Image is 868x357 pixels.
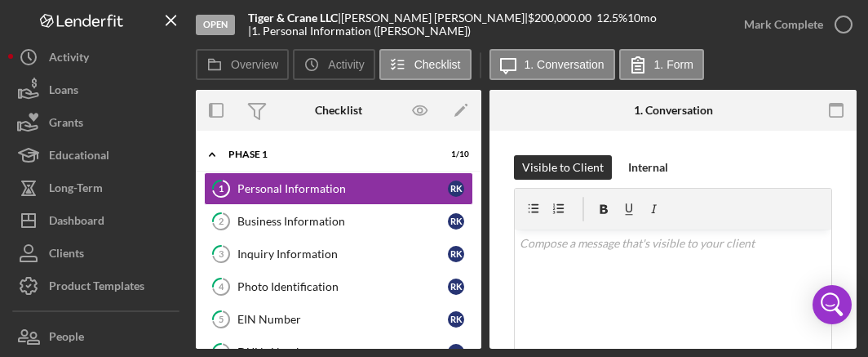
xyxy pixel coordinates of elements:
div: 12.5 % [596,11,627,25]
div: $200,000.00 [528,11,596,25]
div: R K [448,181,464,197]
button: Grants [8,106,188,139]
button: Dashboard [8,204,188,237]
label: Overview [231,58,278,71]
div: Inquiry Information [237,248,448,261]
div: Internal [628,155,668,180]
div: EIN Number [237,313,448,326]
label: Checklist [414,58,461,71]
div: Checklist [315,104,362,117]
button: Product Templates [8,270,188,302]
button: Clients [8,237,188,270]
div: Clients [49,237,84,274]
button: Internal [620,155,676,180]
a: 3Inquiry InformationRK [204,238,473,270]
tspan: 6 [219,346,224,357]
div: Grants [49,106,83,143]
tspan: 4 [219,281,224,292]
button: Educational [8,139,188,172]
a: 1Personal InformationRK [204,172,473,205]
button: Overview [196,49,289,80]
div: Educational [49,139,109,176]
div: [PERSON_NAME] [PERSON_NAME] | [341,11,528,25]
button: Activity [293,49,374,80]
label: 1. Conversation [525,58,604,71]
div: R K [448,311,464,328]
button: People [8,320,188,353]
div: People [49,320,84,357]
div: 10 mo [627,11,657,25]
tspan: 3 [219,248,224,259]
div: Open [196,15,235,35]
div: Loans [49,74,78,110]
button: Visible to Client [514,155,612,180]
button: Activity [8,41,188,74]
div: Business Information [237,215,448,228]
div: Product Templates [49,270,144,306]
tspan: 5 [219,314,224,324]
a: 4Photo IdentificationRK [204,270,473,303]
a: 2Business InformationRK [204,205,473,238]
div: Dashboard [49,204,104,241]
button: 1. Form [619,49,704,80]
div: Visible to Client [522,155,604,180]
div: Open Intercom Messenger [813,285,852,324]
div: 1 / 10 [440,149,469,159]
div: Phase 1 [228,149,428,159]
div: R K [448,246,464,262]
div: Long-Term [49,172,103,208]
div: | [248,11,341,25]
div: Personal Information [237,182,448,195]
div: R K [448,213,464,230]
button: Checklist [379,49,472,80]
div: | 1. Personal Information ([PERSON_NAME]) [248,25,471,38]
div: Activity [49,41,89,78]
div: Mark Complete [744,8,823,41]
button: 1. Conversation [489,49,615,80]
tspan: 2 [219,216,224,226]
button: Loans [8,74,188,106]
b: Tiger & Crane LLC [248,11,338,25]
button: Mark Complete [728,8,860,41]
tspan: 1 [219,183,224,194]
a: 5EIN NumberRK [204,303,473,336]
button: Long-Term [8,172,188,204]
div: Photo Identification [237,280,448,293]
div: R K [448,279,464,295]
label: 1. Form [654,58,693,71]
div: 1. Conversation [634,104,713,117]
label: Activity [328,58,364,71]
